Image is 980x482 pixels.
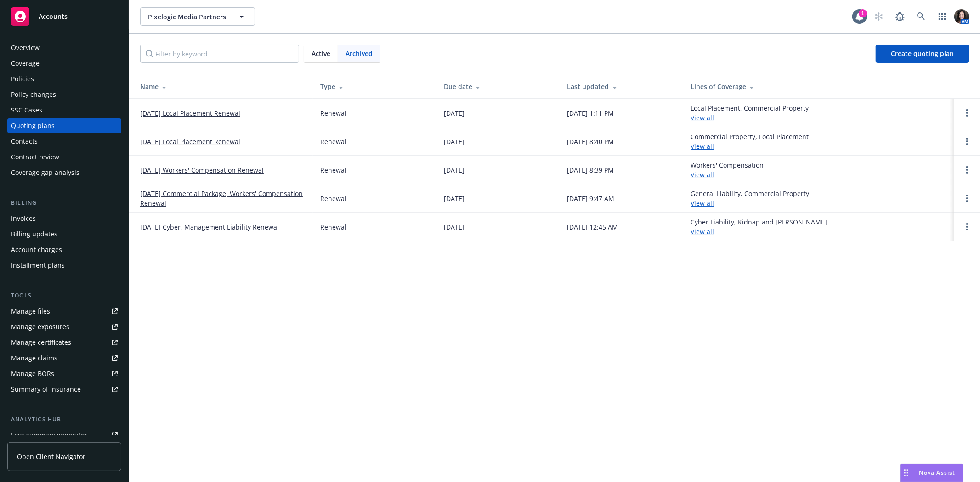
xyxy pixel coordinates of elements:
a: Open options [962,193,973,204]
a: Loss summary generator [7,428,121,443]
div: Local Placement, Commercial Property [691,103,809,123]
div: Invoices [11,211,36,226]
a: Invoices [7,211,121,226]
div: Quoting plans [11,118,55,133]
div: [DATE] 1:11 PM [567,108,614,118]
div: Installment plans [11,258,65,273]
span: Pixelogic Media Partners [148,12,227,22]
div: Renewal [320,165,346,175]
div: Name [140,82,306,91]
div: Renewal [320,108,346,118]
div: [DATE] [444,165,465,175]
a: Coverage [7,56,121,71]
div: Coverage gap analysis [11,165,79,180]
a: Open options [962,221,973,232]
a: Billing updates [7,227,121,241]
a: Open options [962,164,973,175]
div: Commercial Property, Local Placement [691,132,809,151]
div: [DATE] 8:40 PM [567,137,614,146]
div: Manage BORs [11,366,54,381]
div: Tools [7,291,121,300]
a: Overview [7,40,121,55]
div: [DATE] 8:39 PM [567,165,614,175]
div: [DATE] [444,108,465,118]
a: Summary of insurance [7,382,121,397]
div: Manage files [11,304,50,319]
button: Pixelogic Media Partners [140,7,255,26]
input: Filter by keyword... [140,45,299,63]
a: Installment plans [7,258,121,273]
a: Start snowing [870,7,888,26]
div: SSC Cases [11,103,42,118]
div: General Liability, Commercial Property [691,189,809,208]
div: Contacts [11,134,38,149]
span: Open Client Navigator [17,452,85,461]
a: Manage claims [7,351,121,365]
span: Active [312,49,330,58]
div: Summary of insurance [11,382,81,397]
a: Policy changes [7,87,121,102]
div: Workers' Compensation [691,160,764,179]
img: photo [954,9,969,24]
div: Billing [7,198,121,207]
button: Nova Assist [900,464,963,482]
a: [DATE] Local Placement Renewal [140,108,240,118]
div: [DATE] [444,194,465,203]
span: Accounts [39,13,68,20]
div: Policies [11,72,34,86]
a: Account charges [7,242,121,257]
div: Renewal [320,222,346,232]
div: Contract review [11,150,59,164]
div: Loss summary generator [11,428,87,443]
div: Manage claims [11,351,57,365]
a: Manage certificates [7,335,121,350]
span: Nova Assist [919,469,956,476]
div: Due date [444,82,553,91]
a: Manage exposures [7,319,121,334]
div: Drag to move [901,464,912,482]
div: Manage exposures [11,319,69,334]
a: Coverage gap analysis [7,165,121,180]
div: [DATE] [444,222,465,232]
a: Report a Bug [891,7,909,26]
div: Renewal [320,137,346,146]
a: Manage BORs [7,366,121,381]
a: View all [691,113,714,122]
a: Manage files [7,304,121,319]
a: View all [691,199,714,207]
a: View all [691,227,714,236]
span: Create quoting plan [891,49,954,58]
div: Type [320,82,429,91]
a: [DATE] Workers' Compensation Renewal [140,165,264,175]
div: Analytics hub [7,415,121,424]
a: Search [912,7,930,26]
a: Create quoting plan [876,45,969,63]
div: Lines of Coverage [691,82,947,91]
a: [DATE] Cyber, Management Liability Renewal [140,222,279,232]
a: Switch app [933,7,952,26]
div: Renewal [320,194,346,203]
div: Last updated [567,82,676,91]
a: Quoting plans [7,118,121,133]
a: [DATE] Commercial Package, Workers' Compensation Renewal [140,189,306,208]
div: Policy changes [11,87,56,102]
div: [DATE] 12:45 AM [567,222,618,232]
a: Open options [962,136,973,147]
div: Overview [11,40,40,55]
div: Billing updates [11,227,57,241]
a: Contract review [7,150,121,164]
a: Contacts [7,134,121,149]
div: 1 [859,9,867,17]
div: [DATE] [444,137,465,146]
a: Accounts [7,4,121,29]
div: Cyber Liability, Kidnap and [PERSON_NAME] [691,217,827,236]
span: Archived [346,49,373,58]
div: Manage certificates [11,335,71,350]
div: Account charges [11,242,62,257]
a: View all [691,142,714,151]
a: View all [691,170,714,179]
a: Open options [962,107,973,118]
div: [DATE] 9:47 AM [567,194,615,203]
a: SSC Cases [7,103,121,118]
